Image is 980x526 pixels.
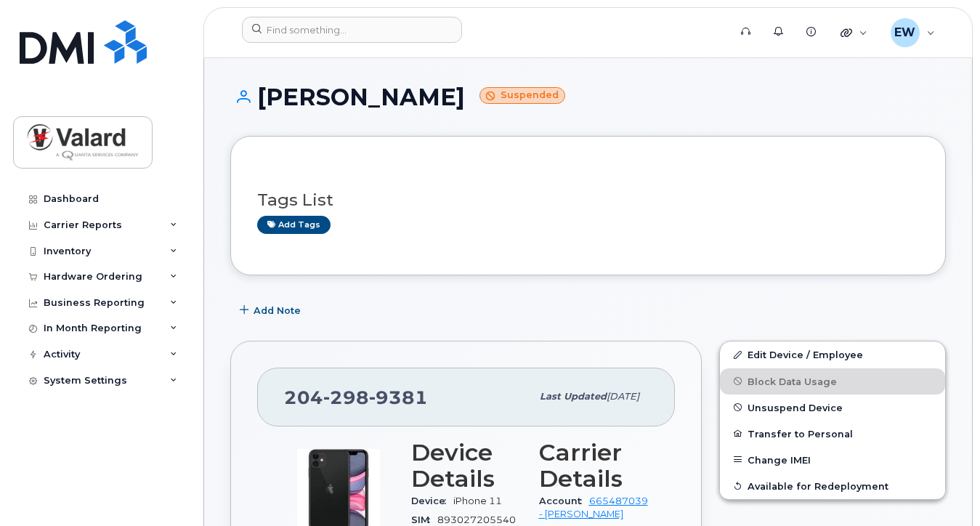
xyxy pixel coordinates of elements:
span: Add Note [254,304,301,317]
small: Suspended [479,87,565,104]
button: Unsuspend Device [720,394,945,421]
button: Transfer to Personal [720,421,945,447]
h3: Carrier Details [539,440,649,492]
span: Unsuspend Device [748,402,843,413]
a: 665487039 - [PERSON_NAME] [539,495,648,519]
h1: [PERSON_NAME] [230,84,946,110]
span: SIM [411,514,437,525]
button: Block Data Usage [720,368,945,394]
span: Last updated [540,391,607,402]
h3: Device Details [411,440,522,492]
span: 298 [323,387,369,408]
span: Available for Redeployment [748,480,888,491]
span: Device [411,495,453,506]
h3: Tags List [257,191,919,209]
span: Account [539,495,589,506]
span: 204 [284,387,428,408]
button: Add Note [230,297,313,323]
span: 9381 [369,387,428,408]
a: Edit Device / Employee [720,341,945,368]
button: Available for Redeployment [720,473,945,499]
span: [DATE] [607,391,639,402]
button: Change IMEI [720,447,945,473]
span: iPhone 11 [453,495,502,506]
a: Add tags [257,216,331,234]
